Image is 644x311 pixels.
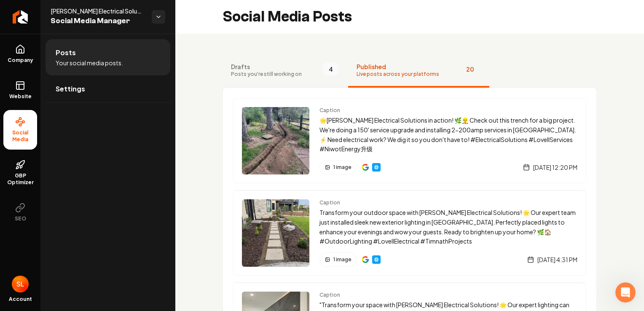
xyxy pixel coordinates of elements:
span: Website [6,93,35,100]
span: Your social media posts. [56,59,123,67]
span: Posts you're still working on [231,71,302,78]
img: Google [362,256,369,263]
a: Website [3,74,37,107]
a: Website [372,255,381,264]
span: [DATE] 12:20 PM [533,163,577,172]
span: Caption [319,292,577,298]
a: View on Google Business Profile [362,256,369,263]
button: PublishedLive posts across your platforms20 [348,54,489,88]
span: Social Media [3,129,37,143]
p: 🌟[PERSON_NAME] Electrical Solutions in action! 🌿👷‍♂️ Check out this trench for a big project. We'... [319,115,577,154]
span: 1 image [333,164,352,171]
a: Company [3,38,37,70]
span: Account [9,296,32,303]
a: Post previewCaptionTransform your outdoor space with [PERSON_NAME] Electrical Solutions! 🌟 Our ex... [233,190,586,276]
span: Published [357,62,439,71]
span: Drafts [231,62,302,71]
a: Post previewCaption🌟[PERSON_NAME] Electrical Solutions in action! 🌿👷‍♂️ Check out this trench for... [233,98,586,183]
a: View on Google Business Profile [362,164,369,171]
span: 20 [459,62,481,76]
span: Settings [56,84,85,94]
img: Google [362,164,369,171]
button: DraftsPosts you're still working on4 [223,54,348,88]
img: Website [373,164,380,171]
img: Post preview [242,107,309,174]
span: Social Media Manager [51,15,145,27]
img: Post preview [242,199,309,267]
a: GBP Optimizer [3,153,37,193]
a: Settings [46,75,170,102]
span: Posts [56,48,76,58]
iframe: Intercom live chat [615,282,636,303]
button: Open user button [12,276,29,292]
span: GBP Optimizer [3,172,37,186]
img: Rebolt Logo [13,10,28,24]
button: SEO [3,196,37,229]
span: 4 [322,62,340,76]
a: Website [372,163,381,172]
img: Steven Lovell [12,276,29,292]
span: 1 image [333,256,352,263]
span: [PERSON_NAME] Electrical Solutions [51,7,145,15]
span: Company [4,57,37,64]
span: Caption [319,199,577,206]
p: Transform your outdoor space with [PERSON_NAME] Electrical Solutions! 🌟 Our expert team just inst... [319,208,577,246]
nav: Tabs [223,54,597,88]
span: [DATE] 4:31 PM [537,255,577,264]
span: SEO [11,215,30,222]
h2: Social Media Posts [223,8,352,25]
span: Live posts across your platforms [357,71,439,78]
img: Website [373,256,380,263]
span: Caption [319,107,577,114]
